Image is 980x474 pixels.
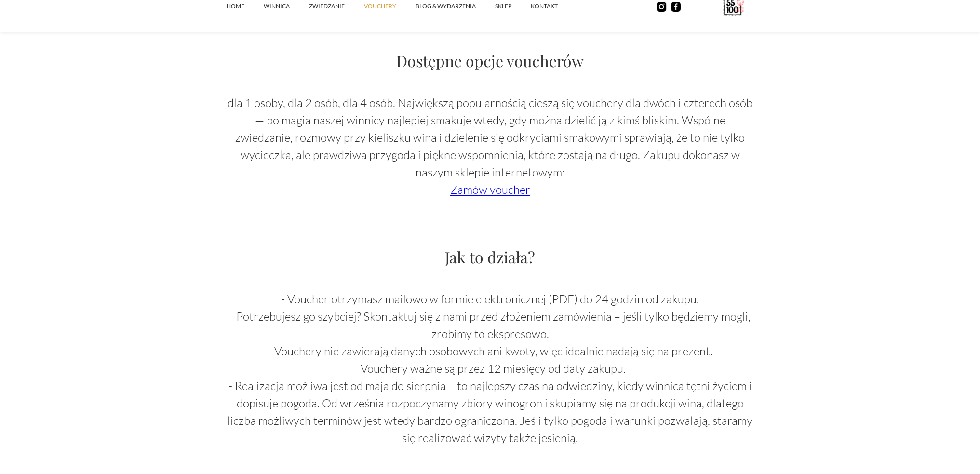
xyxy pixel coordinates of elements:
[450,182,530,197] a: Zamów voucher
[227,50,753,71] h3: Dostępne opcje voucherów
[227,94,753,198] p: dla 1 osoby, dla 2 osób, dla 4 osób. Największą popularnością cieszą się vouchery dla dwóch i czt...
[227,246,753,267] h3: Jak to działa?
[227,290,753,447] p: - Voucher otrzymasz mailowo w formie elektronicznej (PDF) do 24 godzin od zakupu. - Potrzebujesz ...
